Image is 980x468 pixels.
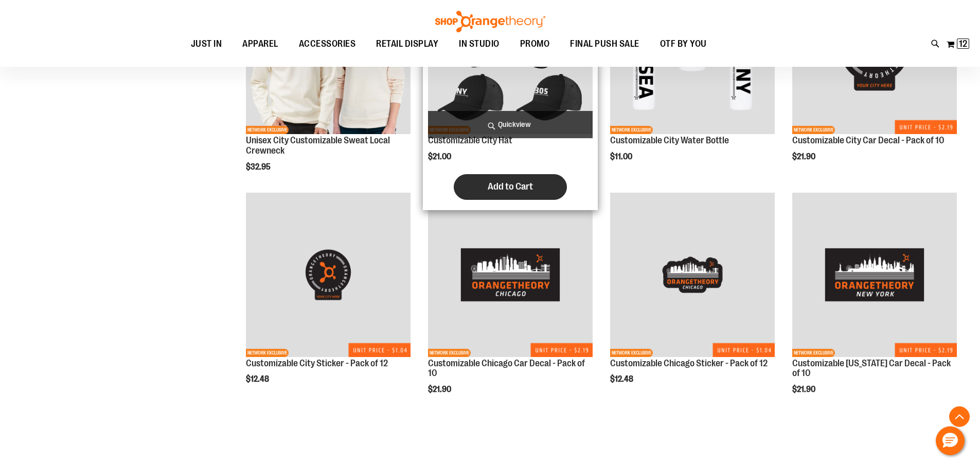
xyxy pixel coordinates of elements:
span: Add to Cart [488,181,533,192]
a: Unisex City Customizable Sweat Local Crewneck [246,135,390,156]
button: Add to Cart [454,174,567,200]
span: PROMO [520,32,550,55]
div: product [605,188,780,410]
span: $21.00 [428,152,453,161]
a: Customizable City Water Bottle [610,135,729,145]
span: $12.48 [246,375,271,384]
span: $21.90 [792,152,817,161]
a: Customizable City Sticker - Pack of 12 [246,358,388,368]
button: Hello, have a question? Let’s chat. [936,426,965,455]
div: product [423,188,598,420]
img: Product image for Customizable Chicago Car Decal - 10 PK [428,193,593,357]
a: Customizable Chicago Sticker - Pack of 12 [610,358,768,368]
a: PROMO [510,32,560,56]
a: ACCESSORIES [289,32,366,56]
span: $21.90 [428,385,453,394]
span: 12 [959,39,967,49]
a: OTF BY YOU [650,32,717,56]
span: $21.90 [792,385,817,394]
a: FINAL PUSH SALE [560,32,650,56]
img: Product image for Customizable City Sticker - 12 PK [246,193,411,357]
span: RETAIL DISPLAY [376,32,438,55]
span: ACCESSORIES [299,32,356,55]
a: Product image for Customizable City Sticker - 12 PKNETWORK EXCLUSIVE [246,193,411,359]
a: Quickview [428,111,593,138]
div: product [787,188,962,420]
span: NETWORK EXCLUSIVE [246,349,289,357]
span: OTF BY YOU [660,32,707,55]
span: FINAL PUSH SALE [570,32,639,55]
img: Product image for Customizable New York Car Decal - 10 PK [792,193,957,357]
span: $32.95 [246,162,272,172]
button: Back To Top [949,406,970,427]
a: JUST IN [181,32,233,56]
a: Customizable City Hat [428,135,512,145]
a: RETAIL DISPLAY [366,32,449,55]
a: Customizable [US_STATE] Car Decal - Pack of 10 [792,358,951,379]
a: Product image for Customizable Chicago Car Decal - 10 PKNETWORK EXCLUSIVE [428,193,593,359]
span: NETWORK EXCLUSIVE [792,126,835,134]
a: APPAREL [232,32,289,56]
a: IN STUDIO [449,32,510,56]
a: Customizable Chicago Car Decal - Pack of 10 [428,358,585,379]
span: IN STUDIO [459,32,500,55]
span: NETWORK EXCLUSIVE [610,349,653,357]
a: Customizable City Car Decal - Pack of 10 [792,135,945,145]
img: Shop Orangetheory [434,11,547,32]
a: Product image for Customizable New York Car Decal - 10 PKNETWORK EXCLUSIVE [792,193,957,359]
div: product [241,188,416,410]
span: $11.00 [610,152,634,161]
span: $12.48 [610,375,635,384]
span: NETWORK EXCLUSIVE [428,349,471,357]
img: Product image for Customizable Chicago Sticker - 12 PK [610,193,775,357]
a: Product image for Customizable Chicago Sticker - 12 PKNETWORK EXCLUSIVE [610,193,775,359]
span: APPAREL [242,32,278,55]
span: NETWORK EXCLUSIVE [246,126,289,134]
span: NETWORK EXCLUSIVE [792,349,835,357]
span: JUST IN [191,32,222,55]
span: NETWORK EXCLUSIVE [610,126,653,134]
